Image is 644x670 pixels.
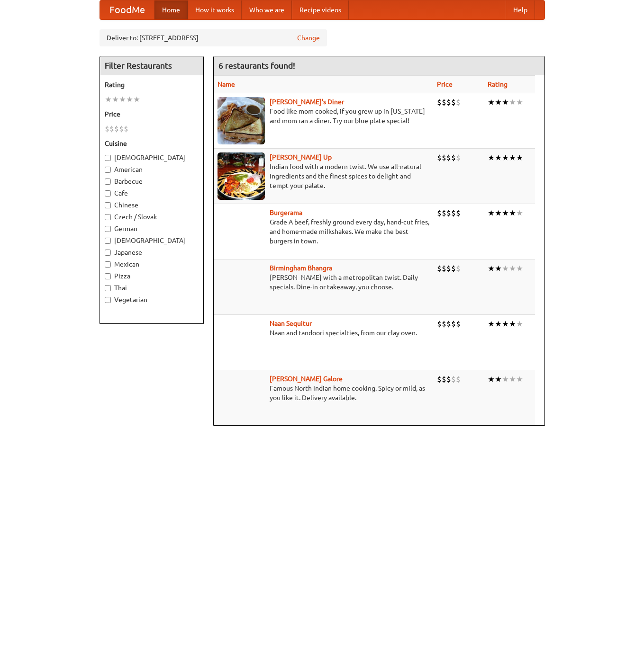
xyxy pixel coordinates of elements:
[442,374,446,384] li: $
[442,152,446,163] li: $
[242,0,292,19] a: Who we are
[105,188,199,198] label: Cafe
[509,263,516,274] li: ★
[437,263,442,274] li: $
[105,109,199,119] h5: Price
[105,139,199,148] h5: Cuisine
[451,319,456,329] li: $
[105,202,111,208] input: Chinese
[437,152,442,163] li: $
[446,152,451,163] li: $
[516,319,523,329] li: ★
[451,374,456,384] li: $
[516,374,523,384] li: ★
[218,97,265,144] img: sallys.jpg
[105,271,199,281] label: Pizza
[100,56,203,75] h4: Filter Restaurants
[119,94,126,105] li: ★
[270,375,343,383] a: [PERSON_NAME] Galore
[218,107,429,125] p: Food like mom cooked, if you grew up in [US_STATE] and mom ran a diner. Try our blue plate special!
[506,0,535,19] a: Help
[495,263,502,274] li: ★
[495,374,502,384] li: ★
[502,97,509,107] li: ★
[270,209,302,216] a: Burgerama
[456,263,461,274] li: $
[509,97,516,107] li: ★
[114,124,119,134] li: $
[488,374,495,384] li: ★
[437,208,442,218] li: $
[270,320,312,327] b: Naan Sequitur
[488,319,495,329] li: ★
[112,94,119,105] li: ★
[218,319,265,366] img: naansequitur.jpg
[516,97,523,107] li: ★
[105,214,111,220] input: Czech / Slovak
[509,319,516,329] li: ★
[437,80,453,88] a: Price
[437,319,442,329] li: $
[218,384,429,402] p: Famous North Indian home cooking. Spicy or mild, as you like it. Delivery available.
[495,152,502,163] li: ★
[105,283,199,293] label: Thai
[437,374,442,384] li: $
[442,208,446,218] li: $
[516,208,523,218] li: ★
[105,165,199,174] label: American
[456,152,461,163] li: $
[218,152,265,200] img: curryup.jpg
[188,0,242,19] a: How it works
[218,273,429,292] p: [PERSON_NAME] with a metropolitan twist. Daily specials. Dine-in or takeaway, you choose.
[488,152,495,163] li: ★
[218,374,265,421] img: currygalore.jpg
[105,248,199,257] label: Japanese
[119,124,124,134] li: $
[451,208,456,218] li: $
[297,33,320,43] a: Change
[446,263,451,274] li: $
[109,124,114,134] li: $
[502,263,509,274] li: ★
[502,374,509,384] li: ★
[516,263,523,274] li: ★
[105,167,111,173] input: American
[270,264,332,272] a: Birmingham Bhangra
[100,0,154,19] a: FoodMe
[105,236,199,245] label: [DEMOGRAPHIC_DATA]
[218,328,429,338] p: Naan and tandoori specialties, from our clay oven.
[105,226,111,232] input: German
[451,263,456,274] li: $
[105,238,111,244] input: [DEMOGRAPHIC_DATA]
[124,124,128,134] li: $
[218,80,235,88] a: Name
[456,319,461,329] li: $
[218,162,429,190] p: Indian food with a modern twist. We use all-natural ingredients and the finest spices to delight ...
[105,224,199,233] label: German
[105,285,111,291] input: Thai
[442,319,446,329] li: $
[456,97,461,107] li: $
[456,374,461,384] li: $
[446,319,451,329] li: $
[105,297,111,303] input: Vegetarian
[133,94,140,105] li: ★
[105,94,112,105] li: ★
[437,97,442,107] li: $
[442,97,446,107] li: $
[100,29,327,46] div: Deliver to: [STREET_ADDRESS]
[105,259,199,269] label: Mexican
[218,263,265,311] img: bhangra.jpg
[105,179,111,185] input: Barbecue
[105,153,199,162] label: [DEMOGRAPHIC_DATA]
[105,250,111,256] input: Japanese
[451,152,456,163] li: $
[495,319,502,329] li: ★
[105,124,109,134] li: $
[270,153,332,161] b: [PERSON_NAME] Up
[446,97,451,107] li: $
[509,208,516,218] li: ★
[509,152,516,163] li: ★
